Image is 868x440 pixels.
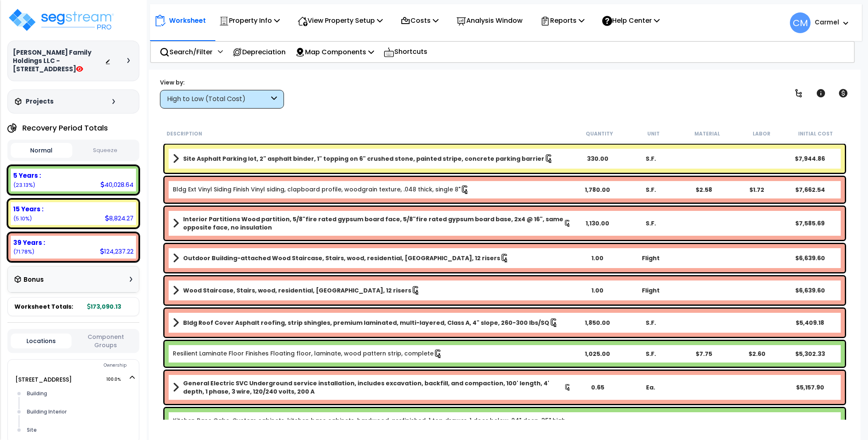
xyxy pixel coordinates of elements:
[173,285,571,296] a: Assembly Title
[26,97,54,106] h3: Projects
[100,247,134,256] div: 124,237.22
[783,219,836,227] div: $7,585.69
[624,286,677,295] div: Flight
[87,302,121,311] b: 173,090.13
[13,205,43,213] b: 15 Years :
[456,15,522,26] p: Analysis Window
[173,349,443,358] a: Individual Item
[13,238,45,247] b: 39 Years :
[571,186,624,194] div: 1,780.00
[571,155,624,163] div: 330.00
[401,15,439,26] p: Costs
[571,219,624,227] div: 1,130.00
[14,302,73,311] span: Worksheet Totals:
[173,379,571,396] a: Assembly Title
[25,425,135,435] div: Site
[74,143,136,158] button: Squeeze
[571,254,624,262] div: 1.00
[695,131,720,137] small: Material
[13,181,35,189] small: (23.13%)
[7,7,115,32] img: logo_pro_r.png
[25,389,135,399] div: Building
[169,15,206,26] p: Worksheet
[24,276,44,283] h3: Bonus
[13,248,34,255] small: (71.78%)
[677,186,730,194] div: $2.58
[173,317,571,329] a: Assembly Title
[173,215,571,232] a: Assembly Title
[753,131,770,137] small: Labor
[571,286,624,295] div: 1.00
[183,215,564,232] b: Interior Partitions Wood partition, 5/8"fire rated gypsum board face, 5/8"fire rated gypsum board...
[167,94,269,104] div: High to Low (Total Cost)
[11,143,72,158] button: Normal
[540,15,584,26] p: Reports
[379,42,432,62] div: Shortcuts
[219,15,280,26] p: Property Info
[183,319,549,327] b: Bldg Roof Cover Asphalt roofing, strip shingles, premium laminated, multi-layered, Class A, 4" sl...
[183,254,500,262] b: Outdoor Building-attached Wood Staircase, Stairs, wood, residential, [GEOGRAPHIC_DATA], 12 risers
[105,214,134,222] div: 8,824.27
[295,46,374,58] p: Map Components
[76,332,136,350] button: Component Groups
[232,46,286,58] p: Depreciation
[815,18,839,27] b: Carmel
[183,286,411,295] b: Wood Staircase, Stairs, wood, residential, [GEOGRAPHIC_DATA], 12 risers
[167,131,202,137] small: Description
[586,131,613,137] small: Quantity
[624,350,677,358] div: S.F.
[13,215,32,222] small: (5.10%)
[160,46,212,58] p: Search/Filter
[298,15,383,26] p: View Property Setup
[730,186,783,194] div: $1.72
[783,319,836,327] div: $5,409.18
[183,155,544,163] b: Site Asphalt Parking lot, 2" asphalt binder, 1" topping on 6" crushed stone, painted stripe, conc...
[783,350,836,358] div: $5,302.33
[384,46,427,58] p: Shortcuts
[624,319,677,327] div: S.F.
[228,42,290,62] div: Depreciation
[11,334,72,348] button: Locations
[15,375,72,384] a: [STREET_ADDRESS] 100.0%
[624,383,677,392] div: Ea.
[790,12,811,33] span: CM
[783,155,836,163] div: $7,944.86
[783,383,836,392] div: $5,157.90
[571,383,624,392] div: 0.65
[173,185,470,194] a: Individual Item
[647,131,660,137] small: Unit
[22,124,108,132] h4: Recovery Period Totals
[173,153,571,164] a: Assembly Title
[602,15,660,26] p: Help Center
[799,131,833,137] small: Initial Cost
[106,375,128,384] span: 100.0%
[624,219,677,227] div: S.F.
[624,186,677,194] div: S.F.
[783,286,836,295] div: $6,639.60
[173,252,571,264] a: Assembly Title
[13,171,41,180] b: 5 Years :
[24,360,139,370] div: Ownership
[160,78,284,87] div: View by:
[13,48,105,73] h3: [PERSON_NAME] Family Holdings LLC - [STREET_ADDRESS]
[624,155,677,163] div: S.F.
[571,350,624,358] div: 1,025.00
[183,379,564,396] b: General Electric SVC Underground service installation, includes excavation, backfill, and compact...
[571,319,624,327] div: 1,850.00
[173,416,571,434] a: Individual Item
[730,350,783,358] div: $2.60
[25,407,135,417] div: Building Interior
[783,254,836,262] div: $6,639.60
[677,350,730,358] div: $7.75
[783,186,836,194] div: $7,662.54
[100,180,134,189] div: 40,028.64
[624,254,677,262] div: Flight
